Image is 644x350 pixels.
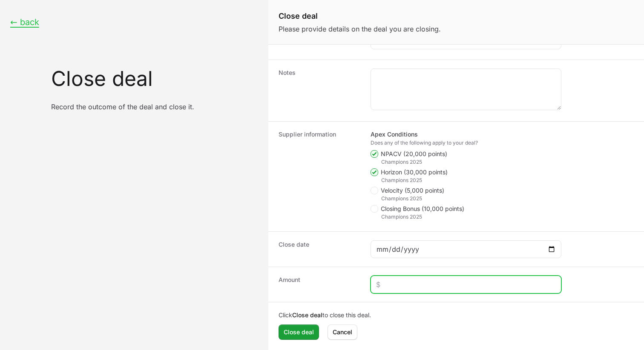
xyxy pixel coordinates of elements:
[333,327,352,337] span: Cancel
[279,276,360,293] dt: Amount
[381,177,562,184] div: Champions 2025
[371,139,561,146] div: Does any of the following apply to your deal?
[328,324,357,340] button: Cancel
[279,324,319,340] button: Close deal
[279,130,360,223] dt: Supplier information
[371,130,418,139] legend: Apex Conditions
[376,279,556,290] input: $
[381,168,448,176] span: Horizon (30,000 points)
[51,102,258,111] p: Record the outcome of the deal and close it.
[279,311,634,319] p: Click to close this deal.
[292,311,322,319] b: Close deal
[279,10,634,22] h1: Close deal
[10,17,39,28] button: ← back
[279,24,634,34] p: Please provide details on the deal you are closing.
[381,195,562,202] div: Champions 2025
[381,205,464,213] span: Closing Bonus (10,000 points)
[284,327,314,337] span: Close deal
[381,159,562,165] div: Champions 2025
[381,150,447,158] span: NPACV (20,000 points)
[279,240,360,258] dt: Close date
[51,68,258,89] h1: Close deal
[381,186,444,195] span: Velocity (5,000 points)
[279,68,360,113] dt: Notes
[381,213,562,220] div: Champions 2025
